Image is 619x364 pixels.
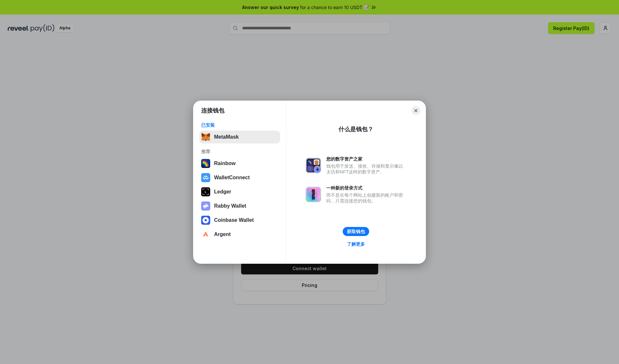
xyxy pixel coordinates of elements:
[306,187,321,202] img: svg+xml,%3Csvg%20xmlns%3D%22http%3A%2F%2Fwww.w3.org%2F2000%2Fsvg%22%20fill%3D%22none%22%20viewBox...
[199,157,280,170] button: Rainbow
[343,240,369,248] a: 了解更多
[214,161,236,166] div: Rainbow
[201,133,210,142] img: svg+xml,%3Csvg%20fill%3D%22none%22%20height%3D%2233%22%20viewBox%3D%220%200%2035%2033%22%20width%...
[201,149,278,154] div: 推荐
[201,122,278,128] div: 已安装
[347,241,365,247] div: 了解更多
[199,200,280,212] button: Rabby Wallet
[214,203,246,209] div: Rabby Wallet
[199,171,280,184] button: WalletConnect
[201,187,210,196] img: svg+xml,%3Csvg%20xmlns%3D%22http%3A%2F%2Fwww.w3.org%2F2000%2Fsvg%22%20width%3D%2228%22%20height%3...
[214,175,250,181] div: WalletConnect
[326,156,406,162] div: 您的数字资产之家
[201,216,210,225] img: svg+xml,%3Csvg%20width%3D%2228%22%20height%3D%2228%22%20viewBox%3D%220%200%2028%2028%22%20fill%3D...
[214,231,231,237] div: Argent
[326,185,406,191] div: 一种新的登录方式
[199,185,280,198] button: Ledger
[214,189,231,195] div: Ledger
[201,230,210,239] img: svg+xml,%3Csvg%20width%3D%2228%22%20height%3D%2228%22%20viewBox%3D%220%200%2028%2028%22%20fill%3D...
[326,192,406,204] div: 而不是在每个网站上创建新的账户和密码，只需连接您的钱包。
[201,107,224,114] h1: 连接钱包
[347,229,365,234] div: 获取钱包
[201,159,210,168] img: svg+xml,%3Csvg%20width%3D%22120%22%20height%3D%22120%22%20viewBox%3D%220%200%20120%20120%22%20fil...
[326,163,406,175] div: 钱包用于发送、接收、存储和显示像以太坊和NFT这样的数字资产。
[306,158,321,173] img: svg+xml,%3Csvg%20xmlns%3D%22http%3A%2F%2Fwww.w3.org%2F2000%2Fsvg%22%20fill%3D%22none%22%20viewBox...
[214,134,239,140] div: MetaMask
[411,106,420,115] button: Close
[214,217,254,223] div: Coinbase Wallet
[199,214,280,227] button: Coinbase Wallet
[201,173,210,182] img: svg+xml,%3Csvg%20width%3D%2228%22%20height%3D%2228%22%20viewBox%3D%220%200%2028%2028%22%20fill%3D...
[199,228,280,241] button: Argent
[343,227,369,236] button: 获取钱包
[199,131,280,143] button: MetaMask
[339,125,373,133] div: 什么是钱包？
[201,202,210,211] img: svg+xml,%3Csvg%20xmlns%3D%22http%3A%2F%2Fwww.w3.org%2F2000%2Fsvg%22%20fill%3D%22none%22%20viewBox...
